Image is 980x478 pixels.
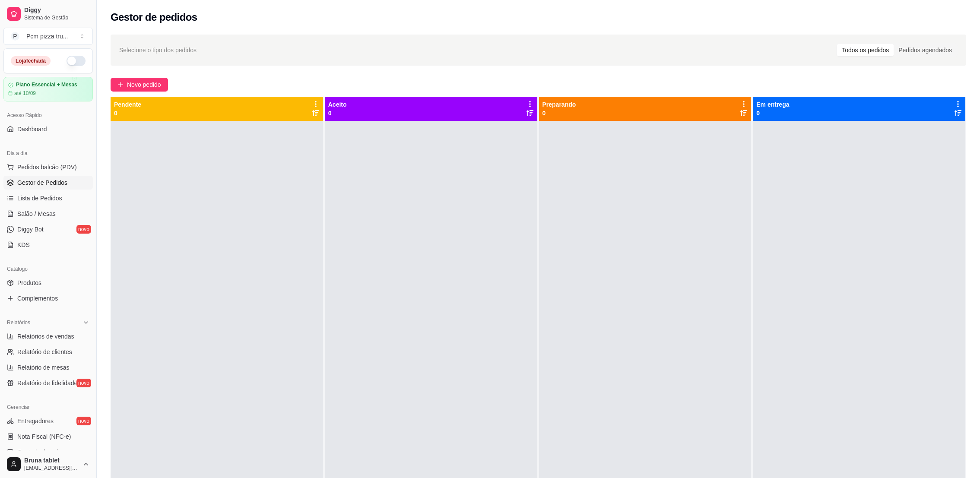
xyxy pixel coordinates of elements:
div: Todos os pedidos [837,44,894,56]
a: Gestor de Pedidos [3,176,93,190]
p: Aceito [328,100,347,109]
a: KDS [3,238,93,252]
span: Produtos [17,279,41,287]
div: Pedidos agendados [894,44,957,56]
p: Pendente [114,100,141,109]
a: Controle de caixa [3,445,93,459]
article: até 10/09 [14,90,36,97]
span: Novo pedido [127,80,161,89]
a: Plano Essencial + Mesasaté 10/09 [3,77,93,101]
div: Catálogo [3,262,93,276]
div: Pcm pizza tru ... [26,32,68,41]
p: Preparando [542,100,576,109]
button: Alterar Status [67,56,86,66]
div: Acesso Rápido [3,108,93,122]
span: Relatório de fidelidade [17,379,77,387]
a: Relatório de clientes [3,345,93,359]
a: Lista de Pedidos [3,191,93,205]
span: Bruna tablet [24,457,79,465]
a: Entregadoresnovo [3,414,93,428]
span: Diggy Bot [17,225,44,234]
a: Relatórios de vendas [3,329,93,343]
p: 0 [114,109,141,117]
p: Em entrega [756,100,789,109]
span: Relatórios de vendas [17,332,74,341]
span: Dashboard [17,125,47,133]
span: KDS [17,241,30,249]
span: Pedidos balcão (PDV) [17,163,77,171]
a: Relatório de mesas [3,361,93,374]
span: [EMAIL_ADDRESS][DOMAIN_NAME] [24,465,79,472]
button: Bruna tablet[EMAIL_ADDRESS][DOMAIN_NAME] [3,454,93,475]
a: Produtos [3,276,93,290]
div: Gerenciar [3,400,93,414]
span: Relatório de mesas [17,363,70,372]
p: 0 [542,109,576,117]
span: Entregadores [17,417,54,425]
span: Controle de caixa [17,448,64,456]
a: DiggySistema de Gestão [3,3,93,24]
button: Pedidos balcão (PDV) [3,160,93,174]
div: Dia a dia [3,146,93,160]
h2: Gestor de pedidos [111,10,197,24]
p: 0 [328,109,347,117]
span: plus [117,82,124,88]
span: Complementos [17,294,58,303]
span: Relatórios [7,319,30,326]
div: Loja fechada [11,56,51,66]
span: P [11,32,19,41]
a: Relatório de fidelidadenovo [3,376,93,390]
a: Salão / Mesas [3,207,93,221]
span: Salão / Mesas [17,209,56,218]
button: Select a team [3,28,93,45]
button: Novo pedido [111,78,168,92]
span: Sistema de Gestão [24,14,89,21]
span: Nota Fiscal (NFC-e) [17,432,71,441]
span: Selecione o tipo dos pedidos [119,45,197,55]
a: Nota Fiscal (NFC-e) [3,430,93,443]
span: Relatório de clientes [17,348,72,356]
span: Lista de Pedidos [17,194,62,203]
p: 0 [756,109,789,117]
span: Gestor de Pedidos [17,178,67,187]
a: Complementos [3,291,93,305]
a: Dashboard [3,122,93,136]
span: Diggy [24,6,89,14]
a: Diggy Botnovo [3,222,93,236]
article: Plano Essencial + Mesas [16,82,77,88]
